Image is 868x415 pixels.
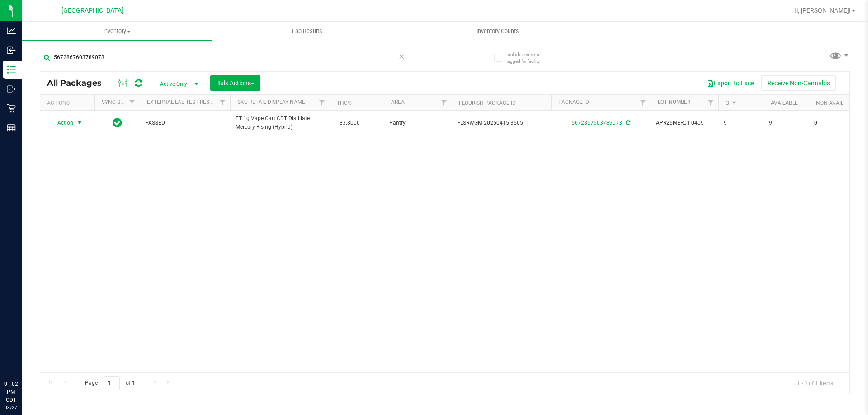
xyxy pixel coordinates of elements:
inline-svg: Analytics [7,26,16,35]
a: Lot Number [658,99,690,105]
span: PASSED [145,119,225,127]
span: Bulk Actions [216,79,255,87]
span: Hi, [PERSON_NAME]! [792,7,851,14]
p: 08/27 [4,404,18,411]
span: All Packages [47,78,111,88]
iframe: Resource center [9,343,36,370]
span: 83.8000 [335,117,364,130]
a: Filter [125,95,140,110]
a: Non-Available [816,100,856,106]
a: Filter [703,95,718,110]
button: Bulk Actions [210,75,260,91]
inline-svg: Reports [7,123,16,132]
span: [GEOGRAPHIC_DATA] [61,7,123,14]
a: Filter [437,95,452,110]
span: FT 1g Vape Cart CDT Distillate Mercury Rising (Hybrid) [236,114,324,131]
span: Action [49,117,74,129]
a: Area [391,99,405,105]
span: select [74,117,85,129]
div: Actions [47,100,91,106]
span: Clear [398,51,405,62]
span: FLSRWGM-20250415-3505 [457,119,546,127]
span: APR25MER01-0409 [656,119,713,127]
span: Sync from Compliance System [624,120,630,126]
a: External Lab Test Result [147,99,218,105]
a: Inventory Counts [402,22,593,41]
span: 9 [724,119,758,127]
a: Qty [726,100,736,106]
input: Search Package ID, Item Name, SKU, Lot or Part Number... [40,51,409,64]
a: Flourish Package ID [459,100,516,106]
span: Inventory [22,27,212,35]
p: 01:02 PM CDT [4,380,18,404]
span: Lab Results [280,27,335,35]
span: Include items not tagged for facility [506,51,552,65]
a: THC% [337,100,352,106]
span: Inventory Counts [464,27,531,35]
a: Available [771,100,798,106]
a: Filter [215,95,230,110]
span: Pantry [389,119,446,127]
button: Receive Non-Cannabis [761,75,836,91]
input: 1 [104,376,120,390]
a: Filter [636,95,651,110]
a: Package ID [558,99,589,105]
a: Filter [315,95,330,110]
inline-svg: Retail [7,104,16,113]
a: Sync Status [102,99,137,105]
a: Inventory [22,22,212,41]
a: Sku Retail Display Name [237,99,305,105]
span: 9 [769,119,803,127]
span: 1 - 1 of 1 items [790,376,840,390]
inline-svg: Inbound [7,46,16,55]
span: Page of 1 [77,376,142,390]
inline-svg: Inventory [7,65,16,74]
span: 0 [814,119,849,127]
inline-svg: Outbound [7,84,16,93]
button: Export to Excel [701,75,761,91]
a: 5672867603789073 [571,120,622,126]
span: In Sync [113,117,122,129]
a: Lab Results [212,22,402,41]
